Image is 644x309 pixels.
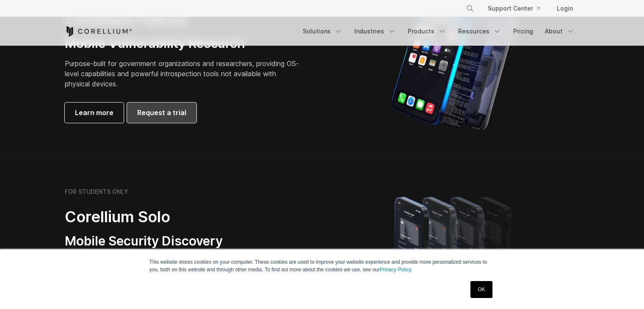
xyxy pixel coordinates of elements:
a: Learn more [65,102,124,123]
p: Purpose-built for government organizations and researchers, providing OS-level capabilities and p... [65,58,302,89]
a: Products [403,24,451,39]
div: Navigation Menu [456,1,580,16]
h6: FOR STUDENTS ONLY [65,188,128,196]
a: Privacy Policy. [380,267,412,273]
a: Pricing [508,24,538,39]
a: Support Center [481,1,547,16]
a: Industries [349,24,401,39]
h3: Mobile Security Discovery [65,233,302,249]
span: Learn more [75,108,113,118]
div: Navigation Menu [298,24,580,39]
a: Corellium Home [65,26,132,36]
button: Search [462,1,478,16]
a: About [540,24,580,39]
a: Solutions [298,24,348,39]
h2: Corellium Solo [65,207,302,226]
a: OK [470,281,492,298]
a: Request a trial [127,102,196,123]
span: Request a trial [137,108,186,118]
a: Login [550,1,580,16]
p: This website stores cookies on your computer. These cookies are used to improve your website expe... [149,258,495,273]
a: Resources [453,24,506,39]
